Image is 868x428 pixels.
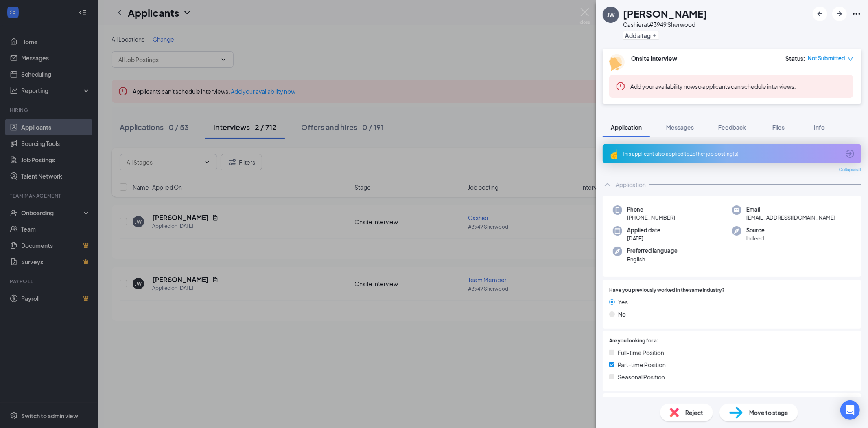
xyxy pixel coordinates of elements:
[627,234,660,243] span: [DATE]
[746,214,835,222] span: [EMAIL_ADDRESS][DOMAIN_NAME]
[627,247,678,255] span: Preferred language
[718,124,746,131] span: Feedback
[627,214,675,222] span: [PHONE_NUMBER]
[814,124,825,131] span: Info
[852,9,861,19] svg: Ellipses
[813,7,827,21] button: ArrowLeftNew
[616,82,625,91] svg: Error
[618,360,666,369] span: Part-time Position
[616,181,646,189] div: Application
[746,226,765,234] span: Source
[623,31,659,40] button: PlusAdd a tag
[623,20,707,29] div: Cashier at #3949 Sherwood
[652,33,657,38] svg: Plus
[808,54,845,62] span: Not Submitted
[609,287,725,294] span: Have you previously worked in the same industry?
[622,150,840,157] div: This applicant also applied to 1 other job posting(s)
[607,11,615,19] div: JW
[666,124,694,131] span: Messages
[746,205,835,214] span: Email
[840,400,860,420] div: Open Intercom Messenger
[609,337,658,345] span: Are you looking for a:
[746,234,765,243] span: Indeed
[611,124,642,131] span: Application
[627,205,675,214] span: Phone
[785,54,805,62] div: Status :
[685,408,703,417] span: Reject
[618,348,664,357] span: Full-time Position
[618,310,626,319] span: No
[772,124,785,131] span: Files
[815,9,825,19] svg: ArrowLeftNew
[618,373,665,382] span: Seasonal Position
[603,180,612,190] svg: ChevronUp
[749,408,788,417] span: Move to stage
[623,7,707,20] h1: [PERSON_NAME]
[835,9,844,19] svg: ArrowRight
[848,56,853,62] span: down
[627,226,660,234] span: Applied date
[845,149,855,159] svg: ArrowCircle
[832,7,847,21] button: ArrowRight
[631,55,677,62] b: Onsite Interview
[618,298,628,307] span: Yes
[630,82,695,90] button: Add your availability now
[627,255,678,263] span: English
[839,167,861,173] span: Collapse all
[630,83,796,90] span: so applicants can schedule interviews.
